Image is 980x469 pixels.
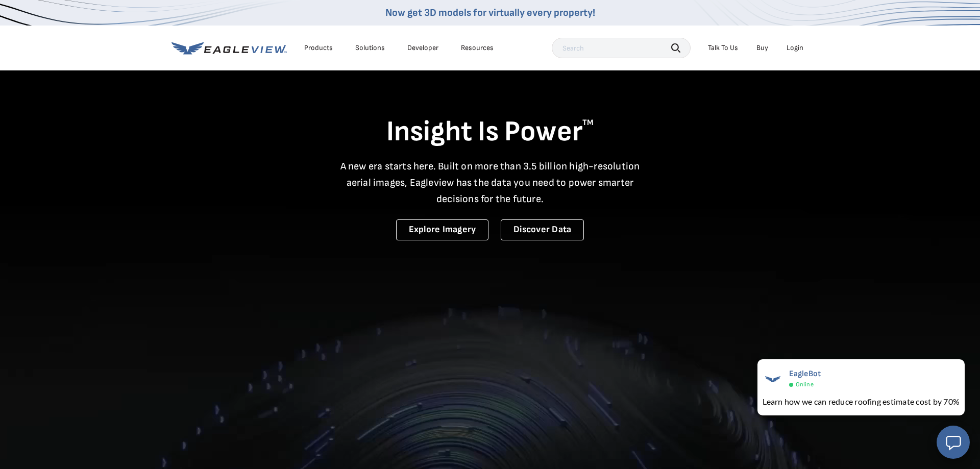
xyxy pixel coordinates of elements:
div: Talk To Us [708,43,738,53]
img: EagleBot [763,369,783,389]
div: Products [304,43,333,53]
a: Explore Imagery [396,219,489,240]
span: Online [796,381,814,388]
h1: Insight Is Power [171,114,808,150]
a: Developer [407,43,438,53]
a: Now get 3D models for virtually every property! [385,7,595,19]
a: Buy [756,43,768,53]
div: Learn how we can reduce roofing estimate cost by 70% [763,396,960,408]
div: Login [787,43,803,53]
div: Solutions [355,43,385,53]
a: Discover Data [501,219,584,240]
p: A new era starts here. Built on more than 3.5 billion high-resolution aerial images, Eagleview ha... [334,158,646,207]
input: Search [552,38,691,58]
div: Resources [461,43,494,53]
span: EagleBot [789,369,821,379]
sup: TM [582,118,594,128]
button: Open chat window [937,426,970,459]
